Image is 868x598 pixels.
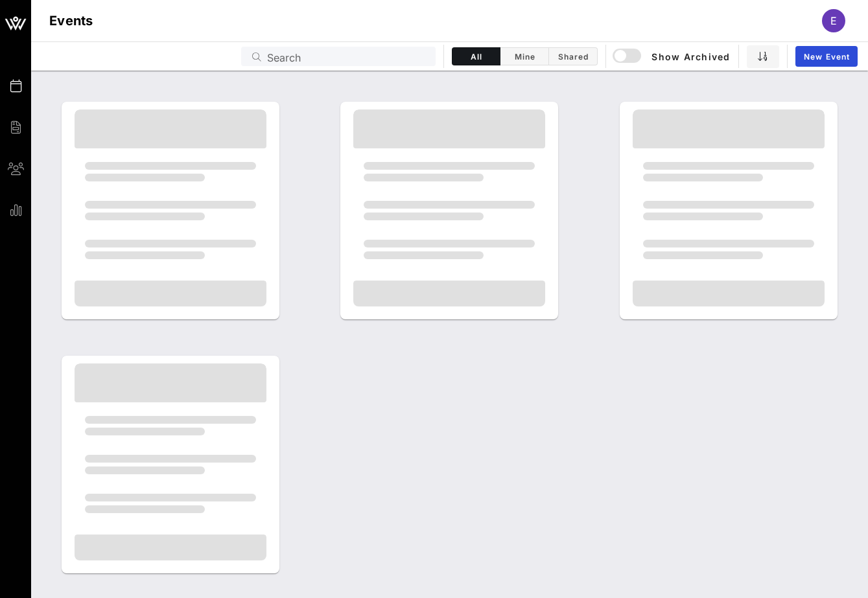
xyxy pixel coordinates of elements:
[803,52,850,62] span: New Event
[557,52,589,62] span: Shared
[822,9,845,32] div: E
[460,52,492,62] span: All
[614,45,731,68] button: Show Archived
[830,14,837,27] span: E
[508,52,541,62] span: Mine
[615,49,730,64] span: Show Archived
[795,46,858,67] a: New Event
[452,47,500,65] button: All
[549,47,598,65] button: Shared
[49,10,93,31] h1: Events
[500,47,549,65] button: Mine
